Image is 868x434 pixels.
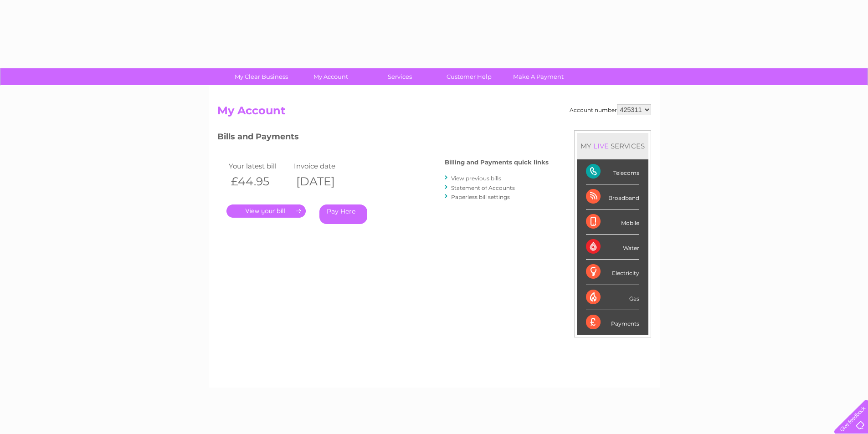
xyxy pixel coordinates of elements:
div: MY SERVICES [577,133,648,159]
h2: My Account [217,104,651,122]
a: . [226,204,306,218]
a: My Clear Business [224,68,299,85]
a: Customer Help [431,68,507,85]
div: Payments [586,310,639,335]
td: Your latest bill [226,160,292,172]
div: Water [586,235,639,260]
th: [DATE] [292,172,357,191]
div: Broadband [586,184,639,209]
a: Services [362,68,437,85]
a: Statement of Accounts [451,184,515,191]
a: Paperless bill settings [451,194,510,200]
a: Pay Here [319,204,367,224]
a: Make A Payment [501,68,576,85]
div: Account number [570,104,651,115]
div: LIVE [591,142,611,150]
div: Electricity [586,260,639,285]
div: Telecoms [586,159,639,184]
th: £44.95 [226,172,292,191]
div: Mobile [586,209,639,235]
h4: Billing and Payments quick links [445,159,549,166]
h3: Bills and Payments [217,130,549,146]
a: View previous bills [451,175,501,182]
a: My Account [293,68,368,85]
div: Gas [586,285,639,310]
td: Invoice date [292,160,357,172]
